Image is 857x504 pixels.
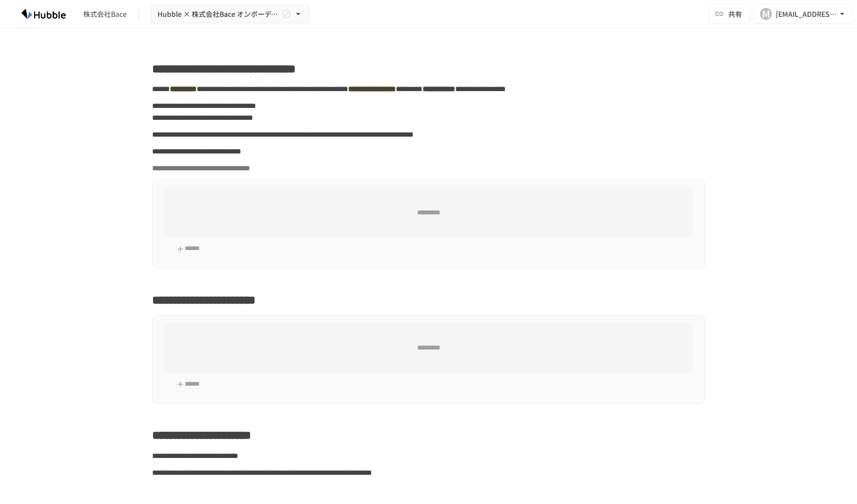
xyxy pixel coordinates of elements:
[151,4,310,24] button: Hubble × 株式会社Bace オンボーディングプロジェクト
[708,4,750,24] button: 共有
[12,6,75,22] img: HzDRNkGCf7KYO4GfwKnzITak6oVsp5RHeZBEM1dQFiQ
[728,8,742,19] span: 共有
[754,4,853,24] button: M[EMAIL_ADDRESS][DOMAIN_NAME]
[760,8,772,20] div: M
[776,8,837,20] div: [EMAIL_ADDRESS][DOMAIN_NAME]
[83,9,127,19] div: 株式会社Bace
[158,8,279,20] span: Hubble × 株式会社Bace オンボーディングプロジェクト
